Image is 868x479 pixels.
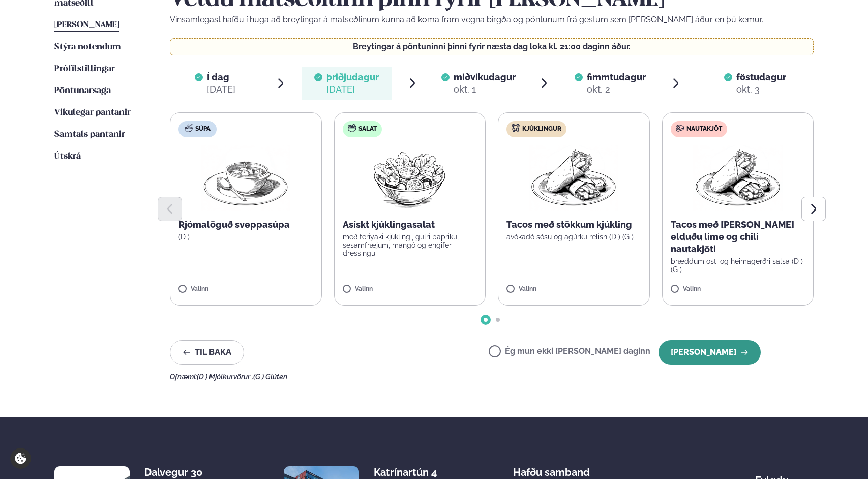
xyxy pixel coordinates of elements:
[181,43,803,51] p: Breytingar á pöntuninni þinni fyrir næsta dag loka kl. 21:00 daginn áður.
[326,83,379,96] div: [DATE]
[736,72,786,82] span: föstudagur
[506,233,641,241] p: avókadó sósu og agúrku relish (D ) (G )
[207,71,235,83] span: Í dag
[54,43,121,51] span: Stýra notendum
[587,72,646,82] span: fimmtudagur
[54,63,115,75] a: Prófílstillingar
[54,85,111,97] a: Pöntunarsaga
[54,129,125,141] a: Samtals pantanir
[529,145,618,211] img: Wraps.png
[54,65,115,73] span: Prófílstillingar
[671,219,805,255] p: Tacos með [PERSON_NAME] elduðu lime og chili nautakjöti
[587,83,646,96] div: okt. 2
[54,19,119,32] a: [PERSON_NAME]
[686,125,722,133] span: Nautakjöt
[54,108,131,117] span: Vikulegar pantanir
[170,340,244,365] button: Til baka
[348,124,356,132] img: salad.svg
[178,219,313,231] p: Rjómalöguð sveppasúpa
[195,125,211,133] span: Súpa
[522,125,561,133] span: Kjúklingur
[358,125,377,133] span: Salat
[54,21,119,29] span: [PERSON_NAME]
[659,340,761,365] button: [PERSON_NAME]
[343,219,477,231] p: Asískt kjúklingasalat
[253,373,287,381] span: (G ) Glúten
[374,466,455,478] div: Katrínartún 4
[343,233,477,257] p: með teriyaki kjúklingi, gulri papriku, sesamfræjum, mangó og engifer dressingu
[207,83,235,96] div: [DATE]
[513,458,590,478] span: Hafðu samband
[54,107,131,119] a: Vikulegar pantanir
[671,257,805,274] p: bræddum osti og heimagerðri salsa (D ) (G )
[506,219,641,231] p: Tacos með stökkum kjúkling
[454,72,516,82] span: miðvikudagur
[178,233,313,241] p: (D )
[484,318,488,322] span: Go to slide 1
[144,466,225,478] div: Dalvegur 30
[170,373,814,381] div: Ofnæmi:
[197,373,253,381] span: (D ) Mjólkurvörur ,
[185,124,193,132] img: soup.svg
[10,448,31,469] a: Cookie settings
[54,151,81,163] a: Útskrá
[676,124,684,132] img: beef.svg
[54,152,81,161] span: Útskrá
[454,83,516,96] div: okt. 1
[736,83,786,96] div: okt. 3
[801,197,826,221] button: Next slide
[54,41,121,53] a: Stýra notendum
[512,124,520,132] img: chicken.svg
[365,145,455,211] img: Salad.png
[170,14,814,26] p: Vinsamlegast hafðu í huga að breytingar á matseðlinum kunna að koma fram vegna birgða og pöntunum...
[158,197,182,221] button: Previous slide
[693,145,783,211] img: Wraps.png
[201,145,290,211] img: Soup.png
[326,72,379,82] span: þriðjudagur
[54,86,111,95] span: Pöntunarsaga
[54,130,125,139] span: Samtals pantanir
[496,318,500,322] span: Go to slide 2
